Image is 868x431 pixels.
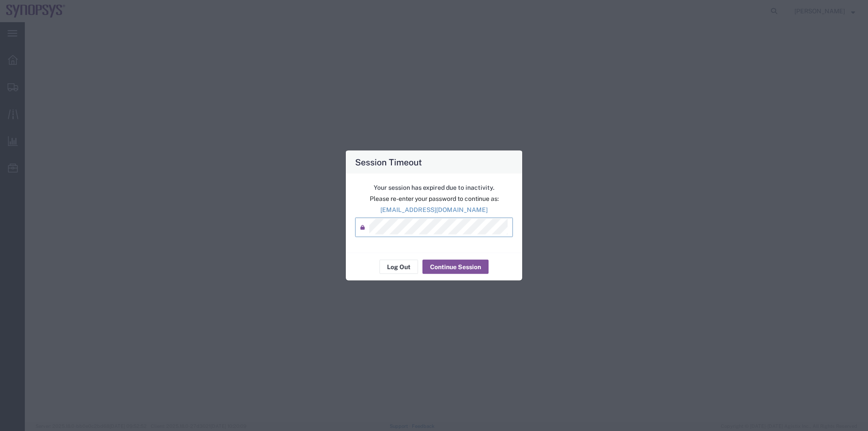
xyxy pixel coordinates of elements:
[355,194,513,204] p: Please re-enter your password to continue as:
[355,183,513,192] p: Your session has expired due to inactivity.
[355,156,422,168] h4: Session Timeout
[355,205,513,215] p: [EMAIL_ADDRESS][DOMAIN_NAME]
[379,260,418,274] button: Log Out
[422,260,489,274] button: Continue Session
